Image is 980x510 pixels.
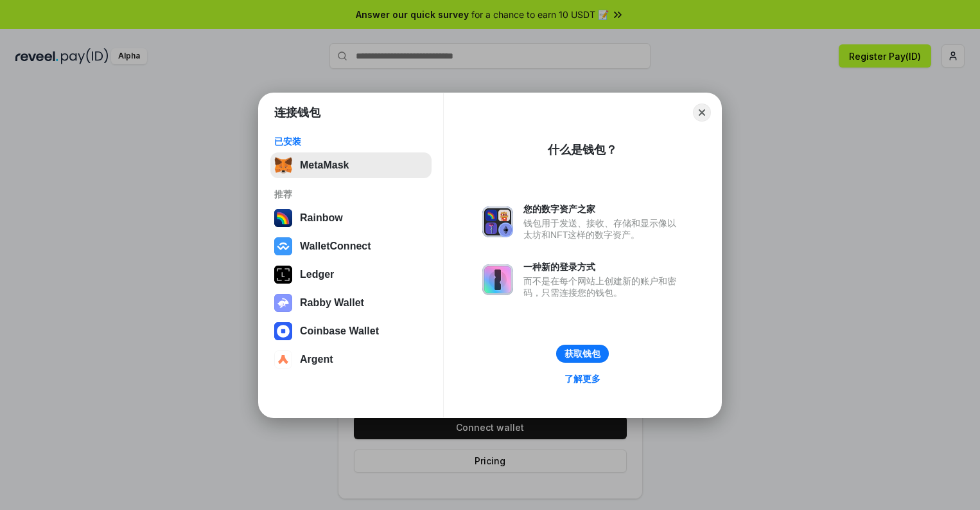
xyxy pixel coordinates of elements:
button: Close [693,104,711,122]
div: Ledger [300,269,334,280]
h1: 连接钱包 [274,105,320,120]
div: 一种新的登录方式 [523,261,683,273]
button: MetaMask [270,152,432,178]
div: 钱包用于发送、接收、存储和显示像以太坊和NFT这样的数字资产。 [523,217,683,241]
div: 什么是钱包？ [548,142,617,158]
button: Coinbase Wallet [270,318,432,344]
img: svg+xml,%3Csvg%20xmlns%3D%22http%3A%2F%2Fwww.w3.org%2F2000%2Fsvg%22%20fill%3D%22none%22%20viewBox... [274,294,292,312]
img: svg+xml,%3Csvg%20xmlns%3D%22http%3A%2F%2Fwww.w3.org%2F2000%2Fsvg%22%20fill%3D%22none%22%20viewBox... [482,206,513,237]
div: 您的数字资产之家 [523,203,683,215]
div: Argent [300,354,333,365]
div: WalletConnect [300,241,371,252]
div: 而不是在每个网站上创建新的账户和密码，只需连接您的钱包。 [523,275,683,298]
button: Argent [270,347,432,372]
div: Coinbase Wallet [300,325,379,337]
img: svg+xml,%3Csvg%20width%3D%2228%22%20height%3D%2228%22%20viewBox%3D%220%200%2028%2028%22%20fill%3D... [274,322,292,340]
img: svg+xml,%3Csvg%20width%3D%22120%22%20height%3D%22120%22%20viewBox%3D%220%200%20120%20120%22%20fil... [274,209,292,227]
img: svg+xml,%3Csvg%20xmlns%3D%22http%3A%2F%2Fwww.w3.org%2F2000%2Fsvg%22%20fill%3D%22none%22%20viewBox... [482,264,513,295]
button: WalletConnect [270,233,432,259]
a: 了解更多 [557,370,608,387]
button: Ledger [270,262,432,287]
img: svg+xml,%3Csvg%20width%3D%2228%22%20height%3D%2228%22%20viewBox%3D%220%200%2028%2028%22%20fill%3D... [274,351,292,369]
div: Rainbow [300,212,343,224]
img: svg+xml,%3Csvg%20fill%3D%22none%22%20height%3D%2233%22%20viewBox%3D%220%200%2035%2033%22%20width%... [274,156,292,174]
div: Rabby Wallet [300,297,364,309]
div: MetaMask [300,159,349,171]
div: 获取钱包 [564,348,600,360]
img: svg+xml,%3Csvg%20width%3D%2228%22%20height%3D%2228%22%20viewBox%3D%220%200%2028%2028%22%20fill%3D... [274,237,292,255]
button: Rabby Wallet [270,290,432,316]
button: 获取钱包 [556,345,609,363]
div: 推荐 [274,188,428,200]
div: 了解更多 [564,373,600,385]
div: 已安装 [274,136,428,147]
button: Rainbow [270,205,432,231]
img: svg+xml,%3Csvg%20xmlns%3D%22http%3A%2F%2Fwww.w3.org%2F2000%2Fsvg%22%20width%3D%2228%22%20height%3... [274,266,292,284]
